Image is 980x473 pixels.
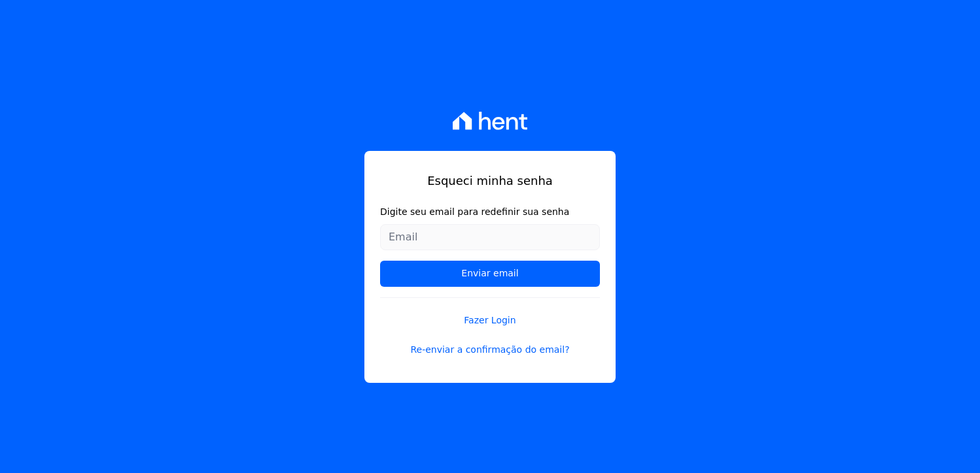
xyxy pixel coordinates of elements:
[380,224,600,250] input: Email
[380,261,600,287] input: Enviar email
[380,172,600,189] h1: Esqueci minha senha
[380,205,600,219] label: Digite seu email para redefinir sua senha
[380,297,600,327] a: Fazer Login
[380,343,600,357] a: Re-enviar a confirmação do email?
